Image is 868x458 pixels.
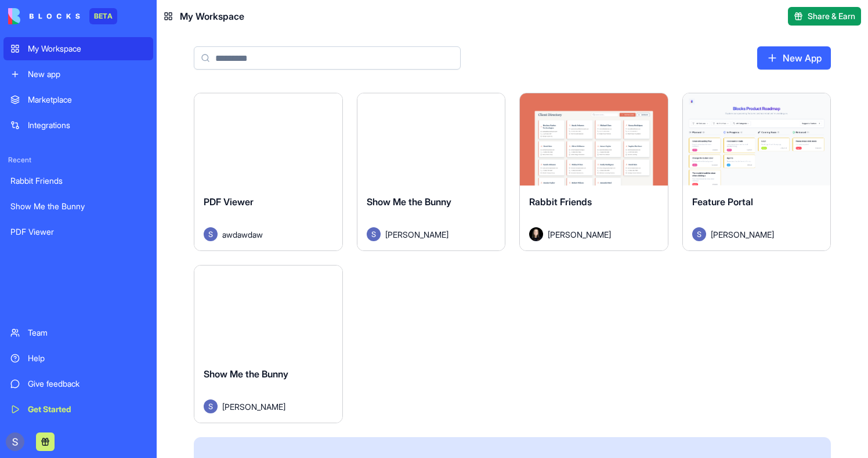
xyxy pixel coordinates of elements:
span: Recent [3,155,153,165]
span: [PERSON_NAME] [385,228,449,241]
a: Rabbit Friends [3,169,153,192]
div: Get Started [28,404,146,415]
div: BETA [89,8,117,24]
div: Give feedback [28,378,146,390]
img: Avatar [367,227,381,241]
a: New App [757,46,831,70]
div: New app [28,68,146,80]
a: Marketplace [3,88,153,111]
div: Help [28,352,146,364]
span: Show Me the Bunny [204,368,288,380]
img: logo [8,8,80,24]
span: Rabbit Friends [529,196,592,208]
img: Avatar [529,227,543,241]
span: Feature Portal [692,196,753,208]
span: Share & Earn [808,10,855,22]
a: Get Started [3,398,153,421]
a: My Workspace [3,37,153,60]
span: My Workspace [180,9,244,23]
img: Avatar [692,227,706,241]
div: Team [28,327,146,339]
img: Avatar [204,227,218,241]
a: Feature PortalAvatar[PERSON_NAME] [682,93,831,251]
a: Show Me the Bunny [3,195,153,218]
a: Show Me the BunnyAvatar[PERSON_NAME] [357,93,506,251]
span: [PERSON_NAME] [711,228,774,241]
a: Show Me the BunnyAvatar[PERSON_NAME] [194,265,343,423]
a: Rabbit FriendsAvatar[PERSON_NAME] [519,93,668,251]
img: Avatar [204,399,218,413]
span: PDF Viewer [204,196,254,208]
div: Marketplace [28,94,146,106]
div: Rabbit Friends [10,175,146,187]
span: Show Me the Bunny [367,196,451,208]
span: [PERSON_NAME] [222,401,285,413]
div: Integrations [28,119,146,131]
a: PDF ViewerAvatarawdawdaw [194,93,343,251]
a: Integrations [3,114,153,137]
img: ACg8ocJg4p_dPqjhSL03u1SIVTGQdpy5AIiJU7nt3TQW-L-gyDNKzg=s96-c [6,432,24,451]
div: Show Me the Bunny [10,201,146,212]
button: Share & Earn [788,7,861,26]
a: BETA [8,8,117,24]
a: New app [3,63,153,86]
span: awdawdaw [222,228,263,241]
div: PDF Viewer [10,226,146,238]
span: [PERSON_NAME] [548,228,611,241]
a: Team [3,321,153,344]
a: Give feedback [3,372,153,395]
a: Help [3,347,153,370]
div: My Workspace [28,43,146,54]
a: PDF Viewer [3,220,153,243]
